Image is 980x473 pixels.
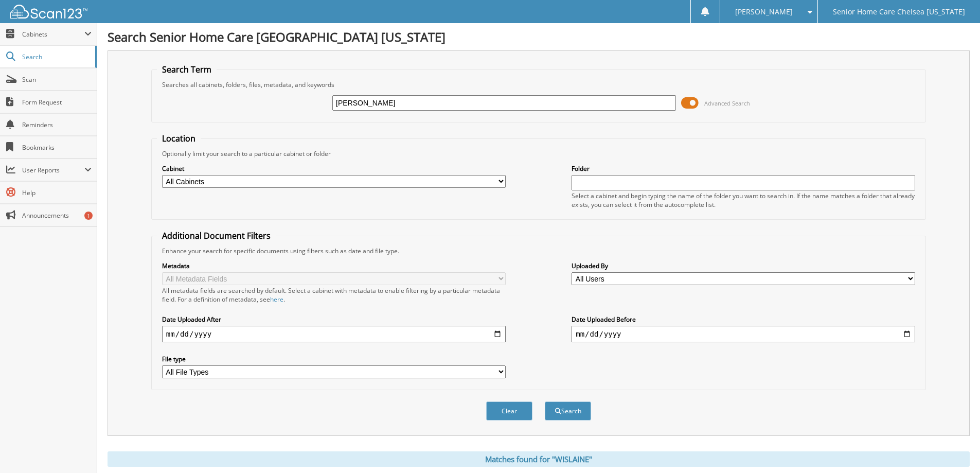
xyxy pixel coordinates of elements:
div: Select a cabinet and begin typing the name of the folder you want to search in. If the name match... [572,191,915,209]
span: Advanced Search [704,99,750,107]
span: Search [22,52,90,61]
label: File type [162,355,506,363]
div: All metadata fields are searched by default. Select a cabinet with metadata to enable filtering b... [162,286,506,304]
button: Clear [486,401,532,421]
h1: Search Senior Home Care [GEOGRAPHIC_DATA] [US_STATE] [108,28,970,45]
label: Uploaded By [572,261,915,270]
div: Matches found for "WISLAINE" [108,451,970,467]
span: Reminders [22,120,92,129]
span: Announcements [22,211,92,220]
div: Optionally limit your search to a particular cabinet or folder [157,149,920,158]
span: Senior Home Care Chelsea [US_STATE] [833,9,965,15]
span: [PERSON_NAME] [735,9,793,15]
span: Cabinets [22,30,84,39]
span: Help [22,188,92,197]
label: Date Uploaded After [162,315,506,324]
legend: Additional Document Filters [157,230,276,241]
label: Folder [572,164,915,173]
button: Search [545,401,591,421]
div: Searches all cabinets, folders, files, metadata, and keywords [157,80,920,89]
span: Form Request [22,98,92,107]
legend: Location [157,133,201,144]
legend: Search Term [157,64,217,75]
span: User Reports [22,166,84,174]
div: Enhance your search for specific documents using filters such as date and file type. [157,247,920,255]
span: Bookmarks [22,143,92,152]
div: 1 [84,212,93,220]
input: end [572,326,915,342]
input: start [162,326,506,342]
label: Metadata [162,261,506,270]
img: scan123-logo-white.svg [10,5,87,19]
label: Date Uploaded Before [572,315,915,324]
label: Cabinet [162,164,506,173]
span: Scan [22,75,92,84]
a: here [270,295,283,304]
